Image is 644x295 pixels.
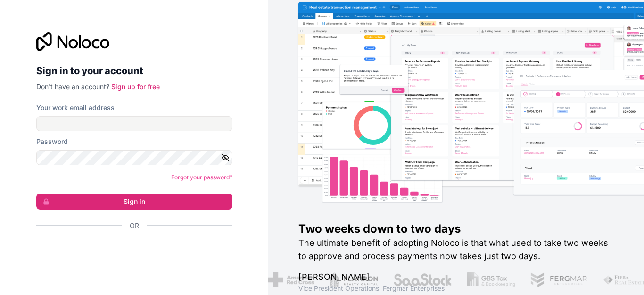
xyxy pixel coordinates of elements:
h2: The ultimate benefit of adopting Noloco is that what used to take two weeks to approve and proces... [298,236,614,263]
span: Don't have an account? [36,83,109,91]
h1: Vice President Operations , Fergmar Enterprises [298,284,614,293]
h2: Sign in to your account [36,62,232,79]
button: Sign in [36,194,232,210]
label: Password [36,137,68,146]
label: Your work email address [36,103,115,112]
h1: [PERSON_NAME] [298,270,614,284]
input: Password [36,150,232,165]
a: Sign up for free [111,83,160,91]
span: Or [130,221,139,230]
a: Forgot your password? [171,174,232,181]
input: Email address [36,116,232,131]
img: /assets/american-red-cross-BAupjrZR.png [268,272,314,287]
h1: Two weeks down to two days [298,221,614,236]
